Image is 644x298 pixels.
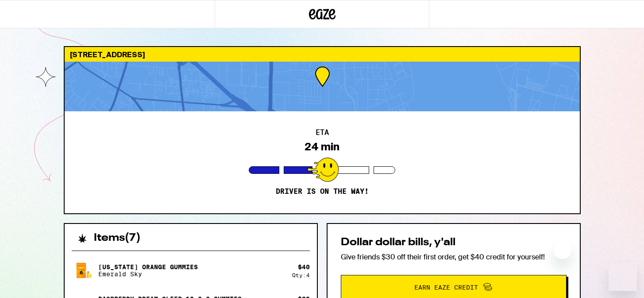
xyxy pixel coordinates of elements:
div: 24 min [305,141,339,153]
iframe: Close message [554,241,571,259]
div: $ 40 [298,263,310,271]
p: Emerald Sky [98,271,198,278]
img: California Orange Gummies [72,258,96,283]
h2: Dollar dollar bills, y'all [341,237,567,248]
div: Qty: 4 [292,272,310,278]
iframe: Button to launch messaging window [609,263,637,291]
h2: Items ( 7 ) [94,233,141,243]
h2: ETA [316,129,329,136]
p: [US_STATE] Orange Gummies [98,263,198,271]
span: Earn Eaze Credit [414,284,478,290]
div: [STREET_ADDRESS] [65,47,580,62]
p: Driver is on the way! [276,187,369,196]
p: Give friends $30 off their first order, get $40 credit for yourself! [341,252,567,262]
